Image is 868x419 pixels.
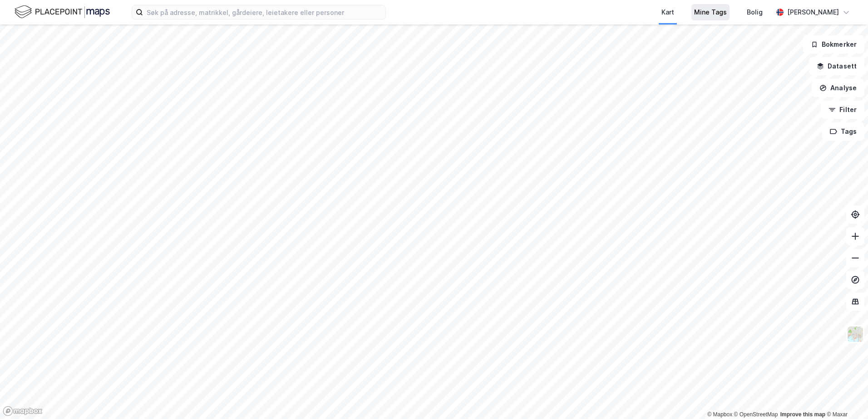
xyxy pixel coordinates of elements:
[823,375,868,419] div: Kontrollprogram for chat
[780,411,825,418] a: Improve this map
[823,375,868,419] iframe: Chat Widget
[847,326,864,343] img: Z
[822,122,864,141] button: Tags
[661,7,674,18] div: Kart
[787,7,839,18] div: [PERSON_NAME]
[812,79,864,97] button: Analyse
[3,406,43,416] a: Mapbox homepage
[809,57,864,75] button: Datasett
[143,5,385,19] input: Søk på adresse, matrikkel, gårdeiere, leietakere eller personer
[734,411,778,418] a: OpenStreetMap
[803,35,864,54] button: Bokmerker
[821,101,864,119] button: Filter
[694,7,727,18] div: Mine Tags
[707,411,732,418] a: Mapbox
[15,4,110,20] img: logo.f888ab2527a4732fd821a326f86c7f29.svg
[747,7,763,18] div: Bolig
